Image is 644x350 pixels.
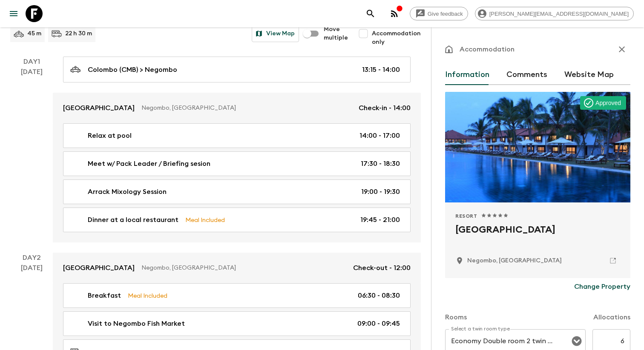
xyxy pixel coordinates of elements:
span: Resort [455,213,477,219]
button: Comments [506,65,547,85]
button: View Map [252,25,299,42]
p: 19:45 - 21:00 [360,215,400,225]
a: Give feedback [410,7,468,20]
p: 19:00 - 19:30 [361,187,400,197]
p: Negombo, Sri Lanka [467,256,562,265]
p: Breakfast [88,290,121,301]
p: [GEOGRAPHIC_DATA] [63,263,135,273]
p: 45 m [27,29,41,38]
a: Meet w/ Pack Leader / Briefing sesion17:30 - 18:30 [63,151,411,176]
p: Change Property [574,282,630,292]
p: Rooms [445,312,467,322]
p: Meal Included [185,215,225,225]
div: [PERSON_NAME][EMAIL_ADDRESS][DOMAIN_NAME] [475,7,634,20]
a: Dinner at a local restaurantMeal Included19:45 - 21:00 [63,208,411,232]
p: Meet w/ Pack Leader / Briefing sesion [88,159,210,169]
p: 17:30 - 18:30 [361,159,400,169]
button: Website Map [564,65,614,85]
span: [PERSON_NAME][EMAIL_ADDRESS][DOMAIN_NAME] [485,11,633,17]
button: search adventures [362,5,379,22]
p: Visit to Negombo Fish Market [88,319,185,329]
span: Give feedback [423,11,468,17]
p: Check-out - 12:00 [353,263,411,273]
button: menu [5,5,22,22]
p: 22 h 30 m [65,29,92,38]
p: Day 2 [10,253,53,263]
p: Relax at pool [88,131,132,141]
label: Select a twin room type [451,325,510,333]
p: Arrack Mixology Session [88,187,167,197]
p: Day 1 [10,57,53,67]
p: Allocations [593,312,630,322]
span: Show Accommodation only [372,21,421,46]
p: Negombo, [GEOGRAPHIC_DATA] [141,264,346,272]
a: Relax at pool14:00 - 17:00 [63,123,411,148]
p: 13:15 - 14:00 [362,65,400,75]
p: Check-in - 14:00 [359,103,411,113]
div: [DATE] [21,67,43,242]
p: Meal Included [128,291,167,300]
button: Open [571,335,583,347]
p: 14:00 - 17:00 [359,131,400,141]
a: [GEOGRAPHIC_DATA]Negombo, [GEOGRAPHIC_DATA]Check-in - 14:00 [53,93,421,123]
p: Accommodation [460,44,515,54]
p: Approved [595,99,621,107]
p: Colombo (CMB) > Negombo [88,65,177,75]
span: Move multiple [324,25,348,42]
a: [GEOGRAPHIC_DATA]Negombo, [GEOGRAPHIC_DATA]Check-out - 12:00 [53,253,421,283]
p: [GEOGRAPHIC_DATA] [63,103,135,113]
button: Information [445,65,489,85]
button: Change Property [574,278,630,295]
h2: [GEOGRAPHIC_DATA] [455,223,620,250]
p: 09:00 - 09:45 [357,319,400,329]
a: Visit to Negombo Fish Market09:00 - 09:45 [63,311,411,336]
p: Dinner at a local restaurant [88,215,178,225]
a: Colombo (CMB) > Negombo13:15 - 14:00 [63,57,411,83]
a: BreakfastMeal Included06:30 - 08:30 [63,283,411,308]
p: Negombo, [GEOGRAPHIC_DATA] [141,104,352,112]
p: 06:30 - 08:30 [358,290,400,301]
a: Arrack Mixology Session19:00 - 19:30 [63,179,411,204]
div: Photo of Jetwing Lagoon [445,92,630,202]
